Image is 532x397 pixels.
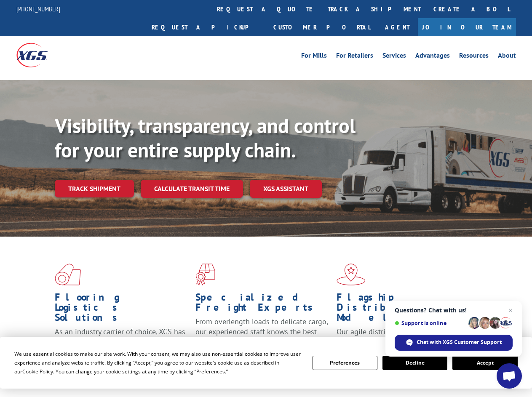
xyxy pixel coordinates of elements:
[267,18,377,36] a: Customer Portal
[337,264,366,285] img: xgs-icon-flagship-distribution-model-red
[337,327,468,357] span: Our agile distribution network gives you nationwide inventory management on demand.
[395,335,513,351] div: Chat with XGS Customer Support
[14,349,302,376] div: We use essential cookies to make our site work. With your consent, we may also use non-essential ...
[505,305,516,315] span: Close chat
[415,52,450,61] a: Advantages
[418,18,516,36] a: Join Our Team
[498,52,516,61] a: About
[497,363,522,389] div: Open chat
[145,18,267,36] a: Request a pickup
[55,292,189,327] h1: Flooring Logistics Solutions
[452,356,517,370] button: Accept
[337,292,471,327] h1: Flagship Distribution Model
[55,327,185,357] span: As an industry carrier of choice, XGS has brought innovation and dedication to flooring logistics...
[55,264,81,285] img: xgs-icon-total-supply-chain-intelligence-red
[313,356,377,370] button: Preferences
[195,264,215,285] img: xgs-icon-focused-on-flooring-red
[195,317,330,354] p: From overlength loads to delicate cargo, our experienced staff knows the best way to move your fr...
[382,356,447,370] button: Decline
[382,52,406,61] a: Services
[55,112,356,163] b: Visibility, transparency, and control for your entire supply chain.
[141,180,243,198] a: Calculate transit time
[377,18,418,36] a: Agent
[395,320,465,326] span: Support is online
[22,368,53,375] span: Cookie Policy
[336,52,373,61] a: For Retailers
[16,5,60,13] a: [PHONE_NUMBER]
[195,292,330,317] h1: Specialized Freight Experts
[417,338,502,346] span: Chat with XGS Customer Support
[301,52,327,61] a: For Mills
[55,180,134,197] a: Track shipment
[395,307,513,314] span: Questions? Chat with us!
[250,180,322,198] a: XGS ASSISTANT
[196,368,225,375] span: Preferences
[459,52,489,61] a: Resources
